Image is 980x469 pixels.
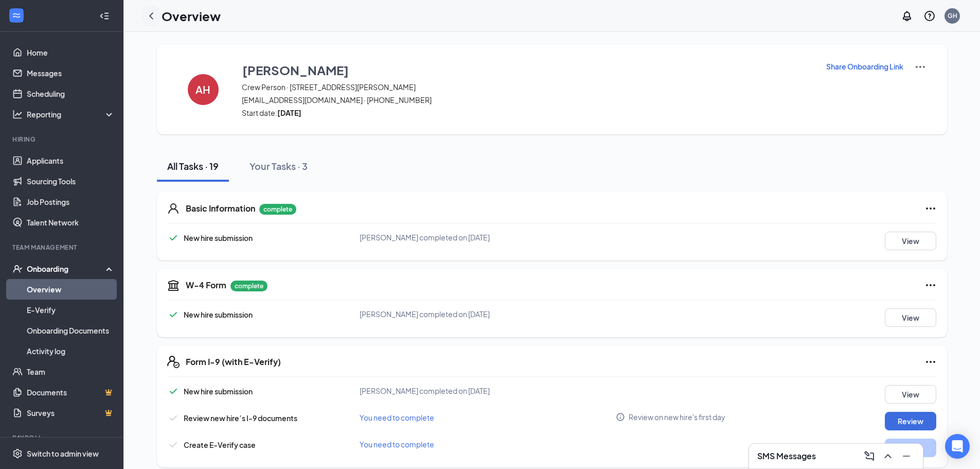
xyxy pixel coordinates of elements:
[99,11,110,21] svg: Collapse
[12,109,23,119] svg: Analysis
[277,108,301,117] strong: [DATE]
[882,450,894,462] svg: ChevronUp
[167,308,180,321] svg: Checkmark
[27,300,115,320] a: E-Verify
[184,233,253,242] span: New hire submission
[167,385,180,397] svg: Checkmark
[11,10,22,21] svg: WorkstreamLogo
[27,83,115,104] a: Scheduling
[167,160,219,172] div: All Tasks · 19
[885,439,936,457] button: Start
[863,450,876,462] svg: ComposeMessage
[27,448,99,459] div: Switch to admin view
[242,95,813,105] span: [EMAIL_ADDRESS][DOMAIN_NAME] · [PHONE_NUMBER]
[360,233,490,242] span: [PERSON_NAME] completed on [DATE]
[826,61,904,72] button: Share Onboarding Link
[12,264,23,274] svg: UserCheck
[186,280,226,291] h5: W-4 Form
[914,61,926,73] img: More Actions
[616,412,625,422] svg: Info
[250,160,308,172] div: Your Tasks · 3
[360,413,434,422] span: You need to complete
[184,310,253,319] span: New hire submission
[27,212,115,233] a: Talent Network
[242,108,813,118] span: Start date:
[945,434,970,459] div: Open Intercom Messenger
[259,204,296,215] p: complete
[242,61,813,79] button: [PERSON_NAME]
[861,448,878,464] button: ComposeMessage
[167,412,180,424] svg: Checkmark
[12,448,23,459] svg: Settings
[27,63,115,83] a: Messages
[167,279,180,291] svg: TaxGovernmentIcon
[177,61,229,118] button: AH
[924,356,937,368] svg: Ellipses
[360,309,490,319] span: [PERSON_NAME] completed on [DATE]
[360,440,434,449] span: You need to complete
[880,448,896,464] button: ChevronUp
[230,281,268,291] p: complete
[948,11,957,20] div: GH
[27,109,115,119] div: Reporting
[27,264,106,274] div: Onboarding
[167,232,180,244] svg: Checkmark
[27,382,115,403] a: DocumentsCrown
[27,403,115,423] a: SurveysCrown
[27,192,115,212] a: Job Postings
[242,82,813,92] span: Crew Person · [STREET_ADDRESS][PERSON_NAME]
[186,356,281,368] h5: Form I-9 (with E-Verify)
[885,232,936,250] button: View
[924,202,937,215] svg: Ellipses
[242,61,349,79] h3: [PERSON_NAME]
[184,413,297,423] span: Review new hire’s I-9 documents
[924,279,937,291] svg: Ellipses
[27,320,115,341] a: Onboarding Documents
[12,433,113,442] div: Payroll
[27,279,115,300] a: Overview
[901,10,913,22] svg: Notifications
[184,440,256,449] span: Create E-Verify case
[923,10,936,22] svg: QuestionInfo
[27,341,115,361] a: Activity log
[167,439,180,451] svg: Checkmark
[195,86,210,93] h4: AH
[900,450,913,462] svg: Minimize
[885,308,936,327] button: View
[12,135,113,144] div: Hiring
[167,202,180,215] svg: User
[826,61,903,72] p: Share Onboarding Link
[360,386,490,395] span: [PERSON_NAME] completed on [DATE]
[27,361,115,382] a: Team
[12,243,113,252] div: Team Management
[885,385,936,404] button: View
[184,387,253,396] span: New hire submission
[629,412,725,422] span: Review on new hire's first day
[186,203,255,214] h5: Basic Information
[885,412,936,430] button: Review
[757,450,816,462] h3: SMS Messages
[162,7,221,25] h1: Overview
[145,10,157,22] svg: ChevronLeft
[27,42,115,63] a: Home
[167,356,180,368] svg: FormI9EVerifyIcon
[27,150,115,171] a: Applicants
[27,171,115,192] a: Sourcing Tools
[898,448,915,464] button: Minimize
